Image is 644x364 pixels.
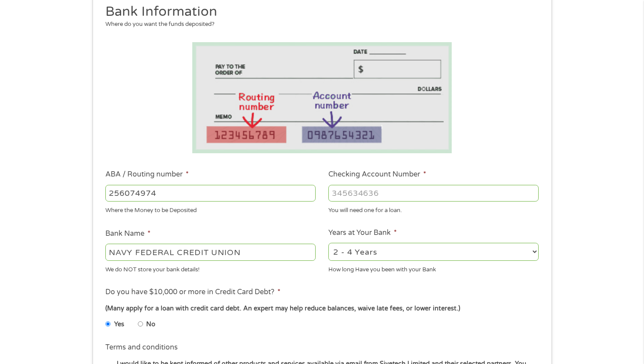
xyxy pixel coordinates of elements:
[328,170,426,179] label: Checking Account Number
[105,288,281,297] label: Do you have $10,000 or more in Credit Card Debt?
[105,304,538,314] div: (Many apply for a loan with credit card debt. An expert may help reduce balances, waive late fees...
[105,170,189,179] label: ABA / Routing number
[114,320,124,329] label: Yes
[328,203,539,215] div: You will need one for a loan.
[105,203,316,215] div: Where the Money to be Deposited
[105,3,532,21] h2: Bank Information
[328,185,539,202] input: 345634636
[328,228,397,238] label: Years at Your Bank
[328,262,539,274] div: How long Have you been with your Bank
[105,343,178,352] label: Terms and conditions
[105,262,316,274] div: We do NOT store your bank details!
[105,20,532,29] div: Where do you want the funds deposited?
[105,185,316,202] input: 263177916
[105,229,151,238] label: Bank Name
[146,320,155,329] label: No
[192,42,452,153] img: Routing number location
